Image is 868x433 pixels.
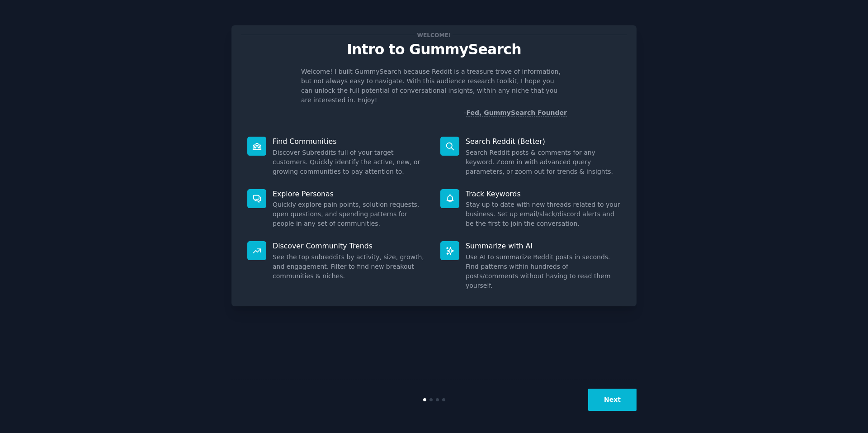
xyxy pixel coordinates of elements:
dd: Search Reddit posts & comments for any keyword. Zoom in with advanced query parameters, or zoom o... [466,148,621,176]
dd: Stay up to date with new threads related to your business. Set up email/slack/discord alerts and ... [466,200,621,228]
dd: Quickly explore pain points, solution requests, open questions, and spending patterns for people ... [273,200,428,228]
p: Summarize with AI [466,241,621,251]
button: Next [588,389,637,411]
dd: See the top subreddits by activity, size, growth, and engagement. Filter to find new breakout com... [273,252,428,281]
p: Welcome! I built GummySearch because Reddit is a treasure trove of information, but not always ea... [301,67,567,105]
p: Explore Personas [273,189,428,199]
p: Find Communities [273,137,428,146]
p: Discover Community Trends [273,241,428,251]
p: Intro to GummySearch [241,42,627,57]
dd: Use AI to summarize Reddit posts in seconds. Find patterns within hundreds of posts/comments with... [466,252,621,290]
div: - [464,108,567,118]
span: Welcome! [415,30,453,40]
p: Track Keywords [466,189,621,199]
dd: Discover Subreddits full of your target customers. Quickly identify the active, new, or growing c... [273,148,428,176]
p: Search Reddit (Better) [466,137,621,146]
a: Fed, GummySearch Founder [466,109,567,117]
